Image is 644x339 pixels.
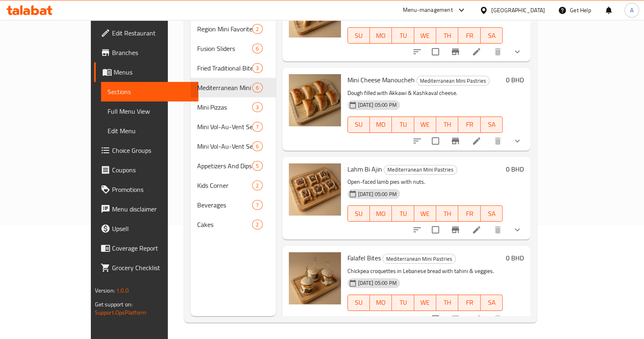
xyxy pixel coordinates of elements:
span: Mini Vol-Au-Vent Selection (Sweet) [197,122,252,132]
span: 1.0.0 [116,285,129,296]
button: TU [392,117,414,133]
button: TU [392,295,414,311]
button: delete [488,309,508,329]
button: Branch-specific-item [446,220,465,240]
div: Mediterranean Mini Pastries [382,254,456,264]
span: SA [484,30,499,42]
span: WE [418,30,433,42]
span: Mediterranean Mini Pastries [383,254,455,264]
span: Sections [108,87,192,97]
svg: Show Choices [512,136,522,146]
span: SU [351,30,367,42]
button: show more [508,309,527,329]
button: TH [436,205,458,222]
div: Mediterranean Mini Pastries6 [191,78,276,97]
span: Edit Restaurant [112,28,192,38]
span: Coverage Report [112,243,192,253]
div: Cakes2 [191,215,276,234]
div: Mini Vol-Au-Vent Selection6 [191,136,276,156]
span: 5 [253,162,262,170]
a: Coverage Report [94,238,198,258]
div: Mediterranean Mini Pastries [416,76,490,86]
img: Lahm Bi Ajin [289,163,341,216]
button: TU [392,27,414,44]
svg: Show Choices [512,314,522,324]
button: show more [508,131,527,151]
span: 3 [253,64,262,72]
svg: Show Choices [512,225,522,235]
a: Branches [94,43,198,62]
span: Promotions [112,185,192,194]
button: TH [436,117,458,133]
span: Get support on: [95,299,132,310]
button: sort-choices [407,220,427,240]
span: MO [373,119,389,130]
div: items [252,24,262,34]
a: Edit menu item [472,136,481,146]
span: FR [462,297,477,308]
nav: Menu sections [191,16,276,238]
div: items [252,83,262,92]
button: FR [458,117,480,133]
span: WE [418,297,433,308]
span: Region Mini Favorites [197,24,252,34]
span: WE [418,119,433,130]
span: MO [373,30,389,42]
p: Open-faced lamb pies with nuts. [347,177,503,187]
span: [DATE] 05:00 PM [355,101,400,109]
button: delete [488,220,508,240]
button: MO [370,205,392,222]
button: TH [436,27,458,44]
button: MO [370,295,392,311]
div: Appetizers And Dips5 [191,156,276,176]
h6: 0 BHD [506,74,524,86]
button: MO [370,27,392,44]
span: [DATE] 05:00 PM [355,279,400,287]
a: Coupons [94,160,198,180]
span: Full Menu View [108,106,192,116]
span: A [630,6,633,15]
a: Edit menu item [472,225,481,235]
button: Branch-specific-item [446,131,465,151]
span: Mediterranean Mini Pastries [417,76,489,86]
span: SU [351,119,367,130]
span: [DATE] 05:00 PM [355,190,400,198]
button: SA [481,205,503,222]
button: Branch-specific-item [446,42,465,62]
button: MO [370,117,392,133]
span: Version: [95,285,115,296]
div: items [252,200,262,210]
h6: 0 BHD [506,252,524,264]
a: Edit menu item [472,314,481,324]
span: Select to update [427,310,444,328]
h6: 0 BHD [506,163,524,175]
button: SU [347,117,370,133]
div: Fried Traditional Bites3 [191,58,276,78]
span: SA [484,208,499,220]
div: [GEOGRAPHIC_DATA] [491,6,545,15]
span: Mini Pizzas [197,102,252,112]
span: FR [462,30,477,42]
svg: Show Choices [512,47,522,57]
a: Full Menu View [101,101,198,121]
button: SA [481,27,503,44]
span: 6 [253,45,262,53]
div: Mini Pizzas3 [191,97,276,117]
span: TU [395,119,411,130]
span: MO [373,297,389,308]
a: Grocery Checklist [94,258,198,277]
span: Mediterranean Mini Pastries [197,83,252,92]
button: TH [436,295,458,311]
span: Edit Menu [108,126,192,136]
span: Choice Groups [112,145,192,155]
a: Promotions [94,180,198,199]
span: Upsell [112,224,192,233]
span: 6 [253,84,262,92]
div: items [252,141,262,151]
span: Coupons [112,165,192,175]
button: WE [414,295,436,311]
a: Edit Restaurant [94,23,198,43]
a: Sections [101,82,198,101]
div: items [252,181,262,190]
